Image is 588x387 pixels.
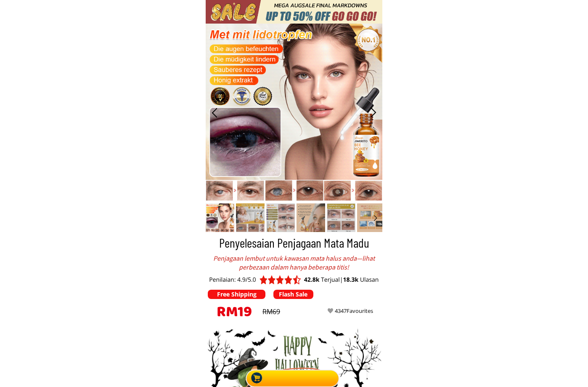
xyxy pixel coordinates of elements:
h3: RM19 [217,302,268,326]
div: Penjagaan lembut untuk kawasan mata halus anda—lihat perbezaan dalam hanya beberapa titis! [212,254,376,272]
p: Free Shipping [208,290,265,299]
h3: Penyelesaian Penjagaan Mata Madu [208,233,381,252]
div: RM69 [262,307,299,318]
p: Flash Sale [273,290,313,299]
div: 4347Favourites [335,307,382,315]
